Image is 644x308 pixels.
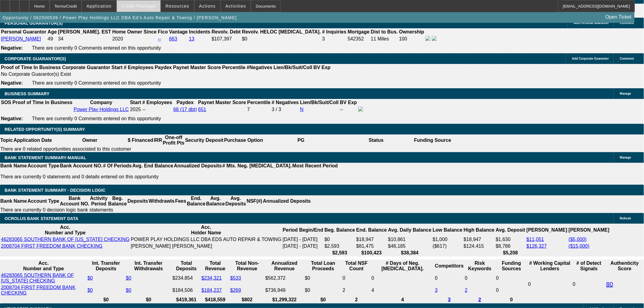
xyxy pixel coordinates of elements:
b: Incidents [189,29,210,34]
b: Ownership [399,29,424,34]
th: Account Type [27,163,60,169]
th: Status [339,135,414,146]
td: [DATE] - [DATE] [282,236,324,243]
a: 3 [435,288,438,293]
th: $802 [230,297,264,303]
td: 0 [572,272,605,296]
b: #Negatives [247,65,273,70]
th: Deposits [127,195,149,207]
a: -- [158,36,161,41]
img: linkedin-icon.png [432,36,437,41]
span: BUSINESS SUMMARY [5,91,49,96]
span: Credit Package [121,4,156,9]
a: N [300,107,304,112]
td: 11 Miles [371,36,398,42]
span: Add Corporate Guarantor [572,57,609,60]
a: ($15,000) [569,243,590,249]
th: Proof of Time In Business [1,65,61,71]
a: Open Ticket [603,12,634,22]
th: $ Financed [128,135,154,146]
th: End. Balance [187,195,206,207]
a: $184,237 [201,288,222,293]
th: # Working Capital Lenders [528,260,572,272]
b: Mortgage [348,29,370,34]
div: $736,949 [265,288,304,293]
b: Age [47,29,57,34]
th: Most Recent Period [292,163,338,169]
b: Lien/Bk/Suit/Coll [274,65,312,70]
th: Total Revenue [201,260,229,272]
b: [PERSON_NAME]. EST [58,29,111,34]
b: Fico [158,29,168,34]
th: Period Begin/End [282,224,324,236]
th: SOS [1,100,12,106]
th: $0 [87,297,125,303]
th: # Of Periods [103,163,132,169]
span: OCROLUS BANK STATEMENT DATA [5,216,78,221]
b: Percentile [247,100,270,105]
span: There are currently 0 Comments entered on this opportunity [32,116,161,121]
td: 0 [465,272,495,284]
a: 651 [198,107,206,112]
b: Corporate Guarantor [62,65,110,70]
th: Funding Source [414,135,452,146]
th: Withdrawls [148,195,175,207]
td: $184,506 [172,285,201,296]
th: # Mts. Neg. [MEDICAL_DATA]. [222,163,292,169]
td: $2,593 [324,243,355,249]
th: Bank Account NO. [60,195,90,207]
th: Total Deposits [172,260,201,272]
th: NSF(#) [246,195,263,207]
a: 2008704 FIRST FREEDOM BANK CHECKING [1,285,75,296]
td: $1,630 [495,236,526,243]
td: $124,415 [464,243,495,249]
div: 7 [247,107,270,112]
td: POWER PLAY HOLDINGS LLC DBA EDS AUTO REPAIR & TOWING [131,236,282,243]
a: 2 [478,297,481,302]
th: Avg. Balance [206,195,225,207]
b: Start [130,100,141,105]
td: $81,475 [356,243,387,249]
th: Authenticity Score [606,260,643,272]
td: ($617) [432,243,463,249]
a: $533 [230,275,241,281]
span: Comment [620,21,634,25]
th: Avg. Deposit [495,224,526,236]
th: Total Loan Proceeds [305,260,342,272]
b: Vantage [169,29,188,34]
span: Actions [199,4,216,9]
th: Sum of the Total NSF Count and Total Overdraft Fee Count from Ocrolus [342,260,371,272]
button: Resources [161,0,194,12]
b: Paydex [155,65,172,70]
th: Total Non-Revenue [230,260,264,272]
span: 2020 [112,36,123,41]
th: End. Balance [356,224,387,236]
a: [PERSON_NAME] [1,36,41,41]
a: $126,327 [527,243,547,249]
th: Beg. Balance [108,195,127,207]
th: # Days of Neg. [MEDICAL_DATA]. [371,260,434,272]
th: $38,384 [388,250,432,256]
th: Competitors [435,260,464,272]
th: [PERSON_NAME] [568,224,610,236]
button: Application [82,0,116,12]
td: -- [340,106,357,113]
td: $107,397 [211,36,241,42]
img: facebook-icon.png [425,36,430,41]
th: Bank Account NO. [60,163,103,169]
th: [PERSON_NAME] [526,224,568,236]
th: Low Balance [432,224,463,236]
th: Funding Sources [496,260,527,272]
div: $562,372 [265,275,304,281]
th: Account Type [27,195,60,207]
th: Fees [175,195,187,207]
th: $419,361 [172,297,201,303]
th: $2,593 [324,250,355,256]
b: # Employees [124,65,154,70]
td: 0 [496,272,527,284]
th: Acc. Number and Type [1,224,130,236]
th: 4 [371,297,434,303]
span: -- [142,107,146,112]
th: $5,208 [495,250,526,256]
span: CORPORATE GUARANTOR(S) [5,56,66,61]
